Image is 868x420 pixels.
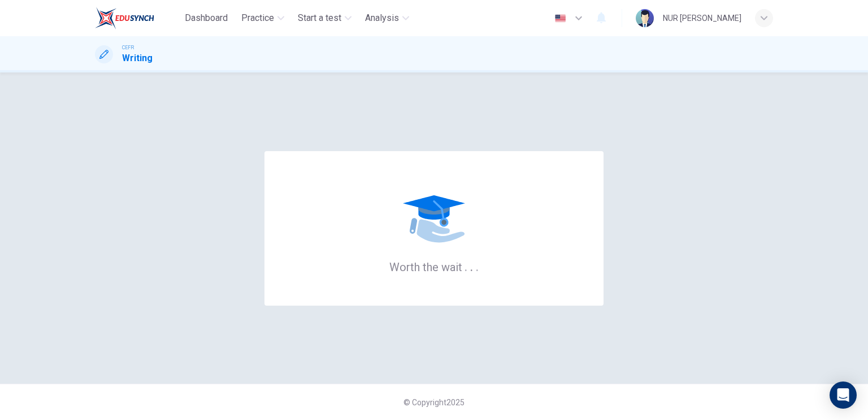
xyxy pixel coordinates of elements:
[122,44,134,52] span: CEFR
[293,8,356,28] button: Start a test
[389,259,479,274] h6: Worth the wait
[180,8,232,28] button: Dashboard
[365,11,399,25] span: Analysis
[830,382,857,409] div: Open Intercom Messenger
[241,11,274,25] span: Practice
[636,9,654,27] img: Profile picture
[95,7,154,29] img: EduSynch logo
[361,8,414,28] button: Analysis
[470,256,474,275] h6: .
[185,11,228,25] span: Dashboard
[464,256,468,275] h6: .
[553,14,567,23] img: en
[95,7,180,29] a: EduSynch logo
[122,52,153,65] h1: Writing
[663,11,741,25] div: NUR [PERSON_NAME]
[475,256,479,275] h6: .
[237,8,289,28] button: Practice
[403,398,465,407] span: © Copyright 2025
[298,11,341,25] span: Start a test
